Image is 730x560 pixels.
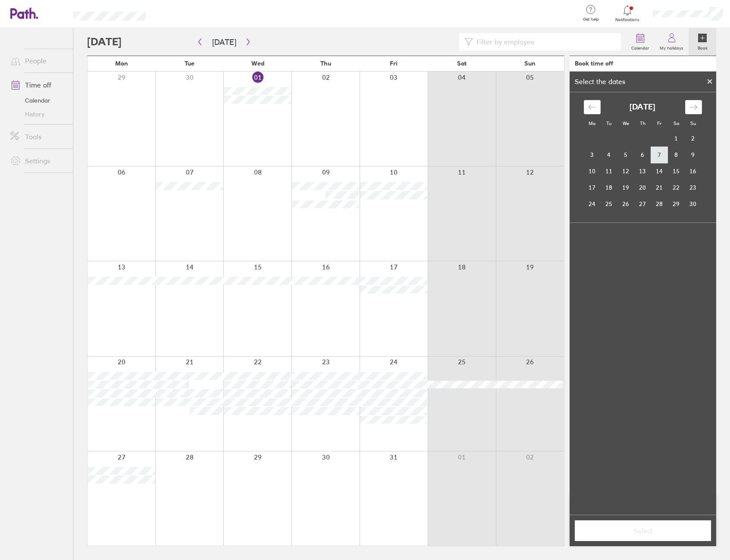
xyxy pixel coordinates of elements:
span: Tue [185,60,194,67]
small: We [623,120,629,126]
td: Monday, November 17, 2025 [584,179,601,196]
td: Thursday, November 27, 2025 [634,196,651,212]
td: Wednesday, November 5, 2025 [617,147,634,163]
a: Book [689,28,716,56]
small: Sa [674,120,679,126]
a: Calendar [3,94,73,107]
small: Fr [657,120,661,126]
small: Su [690,120,696,126]
a: Settings [3,152,73,169]
td: Tuesday, November 4, 2025 [601,147,617,163]
td: Sunday, November 9, 2025 [685,147,702,163]
a: Tools [3,128,73,145]
td: Saturday, November 1, 2025 [668,130,685,147]
a: Time off [3,76,73,94]
td: Saturday, November 8, 2025 [668,147,685,163]
label: My holidays [655,43,689,51]
span: Get help [577,17,605,22]
td: Wednesday, November 19, 2025 [617,179,634,196]
td: Wednesday, November 12, 2025 [617,163,634,179]
td: Monday, November 10, 2025 [584,163,601,179]
td: Thursday, November 13, 2025 [634,163,651,179]
span: Fri [390,60,398,67]
td: Tuesday, November 25, 2025 [601,196,617,212]
div: Select the dates [570,78,630,85]
div: Calendar [574,92,711,222]
span: Sun [524,60,536,67]
a: Calendar [626,28,655,56]
span: Wed [251,60,264,67]
div: Move forward to switch to the next month. [685,100,702,114]
span: Mon [115,60,128,67]
td: Thursday, November 20, 2025 [634,179,651,196]
td: Saturday, November 22, 2025 [668,179,685,196]
strong: [DATE] [630,103,655,112]
button: [DATE] [205,35,243,49]
td: Monday, November 3, 2025 [584,147,601,163]
td: Wednesday, November 26, 2025 [617,196,634,212]
div: Book time off [575,60,613,67]
small: Mo [589,120,595,126]
span: Select [581,527,705,535]
label: Calendar [626,43,655,51]
td: Sunday, November 23, 2025 [685,179,702,196]
small: Th [640,120,645,126]
span: Thu [320,60,331,67]
td: Sunday, November 2, 2025 [685,130,702,147]
small: Tu [606,120,611,126]
a: Notifications [614,4,642,22]
td: Sunday, November 30, 2025 [685,196,702,212]
span: Notifications [614,17,642,22]
td: Tuesday, November 11, 2025 [601,163,617,179]
a: History [3,107,73,121]
td: Thursday, November 6, 2025 [634,147,651,163]
td: Friday, November 7, 2025 [651,147,668,163]
td: Monday, November 24, 2025 [584,196,601,212]
td: Friday, November 14, 2025 [651,163,668,179]
div: Move backward to switch to the previous month. [584,100,601,114]
input: Filter by employee [473,34,616,50]
span: Sat [457,60,467,67]
label: Book [692,43,713,51]
td: Saturday, November 29, 2025 [668,196,685,212]
td: Friday, November 28, 2025 [651,196,668,212]
td: Friday, November 21, 2025 [651,179,668,196]
td: Saturday, November 15, 2025 [668,163,685,179]
a: People [3,52,73,69]
td: Sunday, November 16, 2025 [685,163,702,179]
td: Tuesday, November 18, 2025 [601,179,617,196]
button: Select [575,520,711,541]
a: My holidays [655,28,689,56]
